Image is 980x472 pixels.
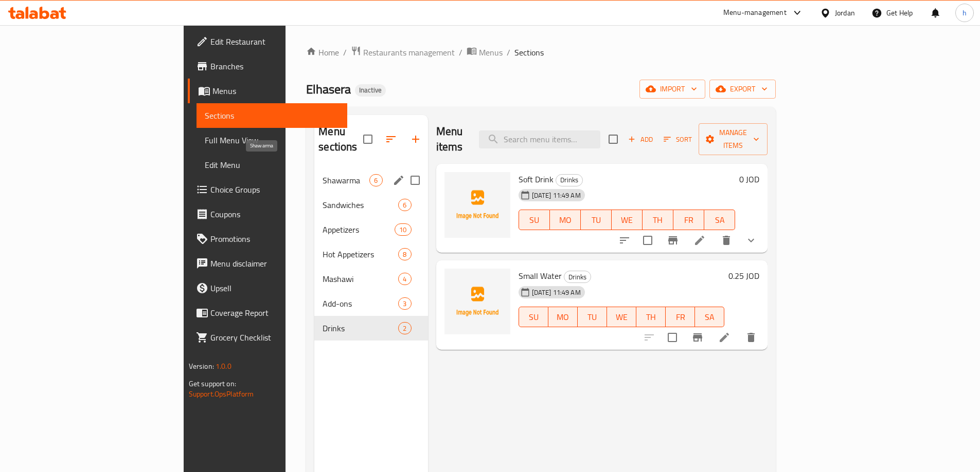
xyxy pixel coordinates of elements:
[554,213,577,228] span: MO
[197,103,347,128] a: Sections
[624,131,657,147] span: Add item
[709,80,776,99] button: export
[188,79,347,103] a: Menus
[707,126,759,152] span: Manage items
[648,83,697,96] span: import
[357,128,379,150] span: Select all sections
[398,273,411,285] div: items
[718,331,730,344] a: Edit menu item
[399,200,411,210] span: 6
[661,228,685,253] button: Branch-specific-item
[519,172,554,187] span: Soft Drink
[640,310,662,325] span: TH
[210,331,339,344] span: Grocery Checklist
[188,202,347,226] a: Coupons
[479,46,503,59] span: Menus
[212,85,339,97] span: Menus
[607,307,636,327] button: WE
[739,172,759,186] h6: 0 JOD
[188,54,347,79] a: Branches
[602,128,624,150] span: Select section
[507,46,510,59] li: /
[678,213,700,228] span: FR
[670,310,691,325] span: FR
[685,325,710,350] button: Branch-specific-item
[399,250,411,259] span: 8
[403,127,428,152] button: Add section
[479,130,600,148] input: search
[323,297,398,310] span: Add-ons
[399,274,411,284] span: 4
[323,273,398,285] div: Mashawi
[314,168,427,193] div: Shawarma6edit
[188,276,347,300] a: Upsell
[399,324,411,333] span: 2
[197,153,347,177] a: Edit Menu
[616,213,638,228] span: WE
[398,248,411,260] div: items
[636,307,666,327] button: TH
[188,226,347,251] a: Promotions
[582,310,603,325] span: TU
[564,271,591,283] span: Drinks
[398,322,411,334] div: items
[714,228,739,253] button: delete
[210,60,339,72] span: Branches
[444,172,510,238] img: Soft Drink
[189,387,254,401] a: Support.OpsPlatform
[314,267,427,291] div: Mashawi4
[728,269,759,283] h6: 0.25 JOD
[323,322,398,334] span: Drinks
[693,234,706,247] a: Edit menu item
[523,213,546,228] span: SU
[216,360,231,373] span: 1.0.0
[578,307,607,327] button: TU
[197,128,347,153] a: Full Menu View
[370,176,382,185] span: 6
[210,208,339,220] span: Coupons
[323,223,395,236] span: Appetizers
[467,46,503,59] a: Menus
[553,310,574,325] span: MO
[444,269,510,334] img: Small Water
[398,199,411,211] div: items
[188,29,347,54] a: Edit Restaurant
[395,223,411,236] div: items
[643,210,673,230] button: TH
[739,325,763,350] button: delete
[188,251,347,276] a: Menu disclaimer
[624,131,657,147] button: Add
[369,174,382,186] div: items
[514,46,544,59] span: Sections
[210,183,339,196] span: Choice Groups
[323,248,398,260] div: Hot Appetizers
[363,46,455,59] span: Restaurants management
[323,199,398,211] span: Sandwiches
[355,84,386,97] div: Inactive
[188,300,347,325] a: Coverage Report
[398,297,411,310] div: items
[351,46,455,59] a: Restaurants management
[189,377,236,390] span: Get support on:
[639,80,705,99] button: import
[314,217,427,242] div: Appetizers10
[556,174,583,186] div: Drinks
[523,310,544,325] span: SU
[210,233,339,245] span: Promotions
[673,210,704,230] button: FR
[718,83,768,96] span: export
[612,210,643,230] button: WE
[189,360,214,373] span: Version:
[355,86,386,95] span: Inactive
[611,310,632,325] span: WE
[548,307,578,327] button: MO
[704,210,735,230] button: SA
[612,228,637,253] button: sort-choices
[963,7,967,18] span: h
[314,242,427,267] div: Hot Appetizers8
[666,307,695,327] button: FR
